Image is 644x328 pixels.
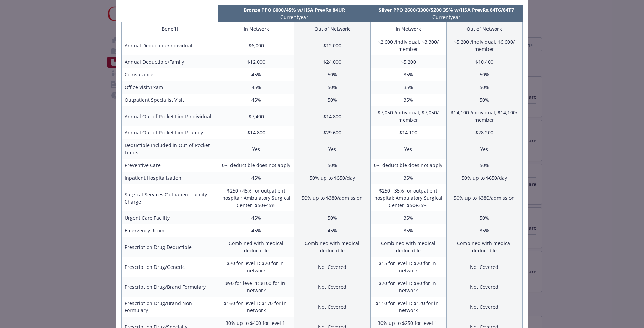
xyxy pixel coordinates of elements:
[370,22,446,35] th: In Network
[219,6,369,13] p: Bronze PPO 6000/45% w/HSA PrevRx 84UR
[122,55,218,68] td: Annual Deductible/Family
[294,159,370,172] td: 50%
[370,139,446,159] td: Yes
[294,68,370,81] td: 50%
[294,94,370,106] td: 50%
[370,257,446,277] td: $15 for level 1; $20 for in-network
[218,159,294,172] td: 0% deductible does not apply
[446,237,522,257] td: Combined with medical deductible
[372,6,521,13] p: Silver PPO 2600/3300/5200 35% w/HSA PrevRx 84T6/84T7
[370,126,446,139] td: $14,100
[294,184,370,211] td: 50% up to $380/admission
[370,297,446,317] td: $110 for level 1; $120 for in-network
[446,257,522,277] td: Not Covered
[294,126,370,139] td: $29,600
[370,68,446,81] td: 35%
[446,211,522,224] td: 50%
[122,22,218,35] th: Benefit
[370,55,446,68] td: $5,200
[121,5,218,22] th: intentionally left blank
[370,81,446,94] td: 35%
[294,277,370,297] td: Not Covered
[122,237,218,257] td: Prescription Drug Deductible
[294,22,370,35] th: Out of Network
[370,237,446,257] td: Combined with medical deductible
[294,106,370,126] td: $14,800
[446,106,522,126] td: $14,100 /individual, $14,100/ member
[446,184,522,211] td: 50% up to $380/admission
[294,237,370,257] td: Combined with medical deductible
[218,68,294,81] td: 45%
[218,126,294,139] td: $14,800
[294,172,370,184] td: 50% up to $650/day
[218,35,294,56] td: $6,000
[370,106,446,126] td: $7,050 /individual, $7,050/ member
[446,159,522,172] td: 50%
[122,106,218,126] td: Annual Out-of-Pocket Limit/Individual
[122,172,218,184] td: Inpatient Hospitalization
[218,22,294,35] th: In Network
[219,13,369,21] p: Current year
[122,35,218,56] td: Annual Deductible/Individual
[370,94,446,106] td: 35%
[294,81,370,94] td: 50%
[218,106,294,126] td: $7,400
[294,55,370,68] td: $24,000
[218,184,294,211] td: $250 +45% for outpatient hospital; Ambulatory Surgical Center: $50+45%
[446,172,522,184] td: 50% up to $650/day
[218,224,294,237] td: 45%
[218,257,294,277] td: $20 for level 1; $20 for in-network
[122,68,218,81] td: Coinsurance
[122,224,218,237] td: Emergency Room
[218,139,294,159] td: Yes
[218,172,294,184] td: 45%
[370,184,446,211] td: $250 +35% for outpatient hospital; Ambulatory Surgical Center: $50+35%
[294,139,370,159] td: Yes
[218,237,294,257] td: Combined with medical deductible
[294,211,370,224] td: 50%
[122,211,218,224] td: Urgent Care Facility
[370,211,446,224] td: 35%
[294,297,370,317] td: Not Covered
[446,297,522,317] td: Not Covered
[122,126,218,139] td: Annual Out-of-Pocket Limit/Family
[294,257,370,277] td: Not Covered
[122,257,218,277] td: Prescription Drug/Generic
[370,159,446,172] td: 0% deductible does not apply
[218,297,294,317] td: $160 for level 1; $170 for in-network
[122,159,218,172] td: Preventive Care
[446,55,522,68] td: $10,400
[218,81,294,94] td: 45%
[122,94,218,106] td: Outpatient Specialist Visit
[218,277,294,297] td: $90 for level 1; $100 for in-network
[122,297,218,317] td: Prescription Drug/Brand Non-Formulary
[294,35,370,56] td: $12,000
[446,68,522,81] td: 50%
[446,35,522,56] td: $5,200 /individual, $6,600/ member
[446,22,522,35] th: Out of Network
[370,35,446,56] td: $2,600 /individual, $3,300/ member
[370,277,446,297] td: $70 for level 1; $80 for in-network
[294,224,370,237] td: 45%
[218,94,294,106] td: 45%
[122,139,218,159] td: Deductible Included in Out-of-Pocket Limits
[446,277,522,297] td: Not Covered
[122,277,218,297] td: Prescription Drug/Brand Formulary
[446,94,522,106] td: 50%
[446,224,522,237] td: 35%
[370,172,446,184] td: 35%
[372,13,521,21] p: Current year
[370,224,446,237] td: 35%
[446,139,522,159] td: Yes
[122,81,218,94] td: Office Visit/Exam
[218,55,294,68] td: $12,000
[218,211,294,224] td: 45%
[446,126,522,139] td: $28,200
[446,81,522,94] td: 50%
[122,184,218,211] td: Surgical Services Outpatient Facility Charge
